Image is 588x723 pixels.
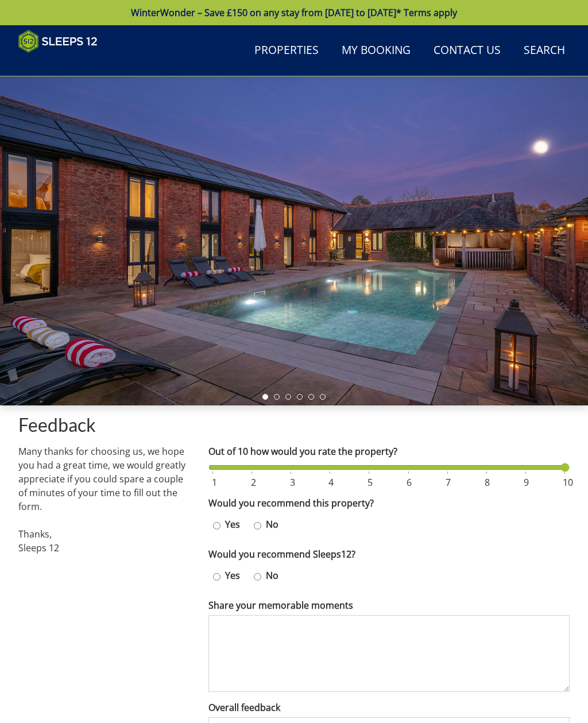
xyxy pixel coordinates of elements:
[250,38,323,64] a: Properties
[208,701,570,714] label: Overall feedback
[18,415,570,435] h1: Feedback
[519,38,570,64] a: Search
[18,30,98,53] img: Sleeps 12
[13,60,133,69] iframe: Customer reviews powered by Trustpilot
[261,569,283,582] label: No
[337,38,415,64] a: My Booking
[429,38,505,64] a: Contact Us
[208,598,570,612] label: Share your memorable moments
[220,569,245,582] label: Yes
[18,444,190,555] p: Many thanks for choosing us, we hope you had a great time, we would greatly appreciate if you cou...
[208,496,570,510] label: Would you recommend this property?
[208,547,570,561] label: Would you recommend Sleeps12?
[208,444,570,458] label: Out of 10 how would you rate the property?
[261,517,283,531] label: No
[220,517,245,531] label: Yes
